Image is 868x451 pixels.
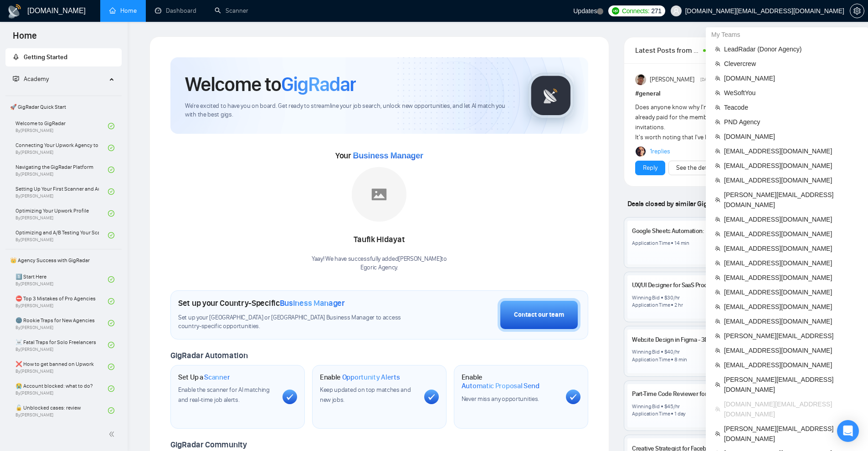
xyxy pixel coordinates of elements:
span: [EMAIL_ADDRESS][DOMAIN_NAME] [724,287,859,297]
h1: Set up your Country-Specific [178,298,345,308]
button: setting [850,4,864,18]
img: placeholder.png [352,167,406,222]
span: team [715,76,720,81]
span: check-circle [108,123,114,129]
h1: # general [635,89,835,99]
span: check-circle [108,145,114,151]
div: /hr [673,294,680,301]
a: ⛔ Top 3 Mistakes of Pro AgenciesBy[PERSON_NAME] [15,291,108,311]
span: GigRadar [281,72,356,96]
span: We're excited to have you on board. Get ready to streamline your job search, unlock new opportuni... [185,102,514,119]
span: team [715,177,720,183]
p: Egoric Agency . [312,264,447,272]
div: $ [664,403,668,410]
div: 14 min [674,239,689,247]
a: 🌚 Rookie Traps for New AgenciesBy[PERSON_NAME] [15,313,108,333]
span: [EMAIL_ADDRESS][DOMAIN_NAME] [724,161,859,171]
span: [DATE] [700,76,713,84]
a: Optimizing and A/B Testing Your Scanner for Better ResultsBy[PERSON_NAME] [15,225,108,245]
span: team [715,119,720,125]
h1: Welcome to [185,72,356,96]
div: Application Time [632,410,670,417]
span: GigRadar Community [170,440,247,450]
span: check-circle [108,167,114,173]
span: check-circle [108,407,114,414]
div: /hr [673,403,680,410]
span: [EMAIL_ADDRESS][DOMAIN_NAME] [724,360,859,370]
span: [PERSON_NAME][EMAIL_ADDRESS][DOMAIN_NAME] [724,424,859,444]
span: [DOMAIN_NAME] [724,132,859,142]
a: Google Sheets Automation: Highlight Previous Entries [632,227,774,235]
span: Home [5,29,44,48]
span: check-circle [108,188,114,195]
span: [EMAIL_ADDRESS][DOMAIN_NAME] [724,273,859,283]
div: /hr [673,348,680,355]
span: [DOMAIN_NAME][EMAIL_ADDRESS][DOMAIN_NAME] [724,399,859,419]
span: Latest Posts from the GigRadar Community [635,45,700,56]
span: Business Manager [353,151,423,160]
span: check-circle [108,320,114,326]
span: [EMAIL_ADDRESS][DOMAIN_NAME] [724,175,859,185]
span: team [715,289,720,295]
a: ❌ How to get banned on UpworkBy[PERSON_NAME] [15,357,108,377]
button: Reply [635,161,665,175]
span: team [715,217,720,222]
span: 👑 Agency Success with GigRadar [6,251,121,269]
a: setting [850,7,864,15]
span: Clevercrew [724,59,859,69]
img: gigradar-logo.png [528,73,574,118]
a: Reply [643,163,657,173]
span: [EMAIL_ADDRESS][DOMAIN_NAME] [724,258,859,268]
span: Automatic Proposal Send [462,381,539,390]
span: Teacode [724,102,859,112]
img: logo [7,4,22,19]
li: Getting Started [5,48,122,66]
div: Application Time [632,239,670,247]
h1: Enable [462,373,559,390]
a: Optimizing Your Upwork ProfileBy[PERSON_NAME] [15,203,108,223]
a: 1️⃣ Start HereBy[PERSON_NAME] [15,269,108,289]
span: Academy [24,75,49,83]
a: dashboardDashboard [155,7,196,15]
span: [EMAIL_ADDRESS][DOMAIN_NAME] [724,146,859,156]
span: team [715,90,720,96]
div: 1 day [674,410,686,417]
span: Keep updated on top matches and new jobs. [320,386,411,404]
div: Winning Bid [632,348,659,355]
span: PND Agency [724,117,859,127]
a: Setting Up Your First Scanner and Auto-BidderBy[PERSON_NAME] [15,182,108,202]
span: [EMAIL_ADDRESS][DOMAIN_NAME] [724,214,859,224]
span: Your [335,151,423,161]
span: team [715,275,720,280]
a: 1replies [650,147,670,156]
a: Website Design in Figma - 3D Design Style Already Set [632,336,773,344]
span: [DOMAIN_NAME] [724,73,859,83]
span: LeadRadar (Donor Agency) [724,44,859,54]
span: Getting Started [24,53,67,61]
div: Winning Bid [632,294,659,301]
span: Connects: [622,6,649,16]
span: check-circle [108,298,114,304]
span: Never miss any opportunities. [462,395,539,403]
button: See the details [668,161,724,175]
span: [EMAIL_ADDRESS][DOMAIN_NAME] [724,345,859,355]
span: Set up your [GEOGRAPHIC_DATA] or [GEOGRAPHIC_DATA] Business Manager to access country-specific op... [178,314,420,331]
span: team [715,105,720,110]
span: check-circle [108,364,114,370]
div: My Teams [706,27,868,42]
a: Part-Time Code Reviewer for Real Estate Web Platform (Next.js + Strapi) [632,390,817,398]
a: searchScanner [215,7,248,15]
div: 8 min [674,356,687,363]
h1: Enable [320,373,400,382]
span: check-circle [108,385,114,392]
span: team [715,197,720,203]
a: Welcome to GigRadarBy[PERSON_NAME] [15,116,108,136]
span: team [715,61,720,66]
span: [PERSON_NAME][EMAIL_ADDRESS] [724,331,859,341]
div: Winning Bid [632,403,659,410]
span: GigRadar Automation [170,350,247,360]
span: [PERSON_NAME] [650,75,694,85]
div: 40 [667,348,673,355]
div: $ [664,348,668,355]
span: setting [850,7,864,15]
